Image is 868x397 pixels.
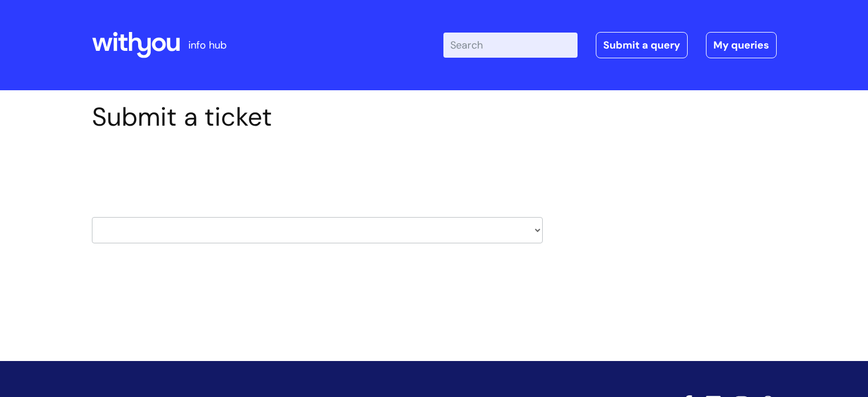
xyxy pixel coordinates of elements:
[188,36,227,54] p: info hub
[443,33,578,58] input: Search
[92,159,543,180] h2: Select issue type
[706,32,777,58] a: My queries
[596,32,688,58] a: Submit a query
[92,102,543,133] h1: Submit a ticket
